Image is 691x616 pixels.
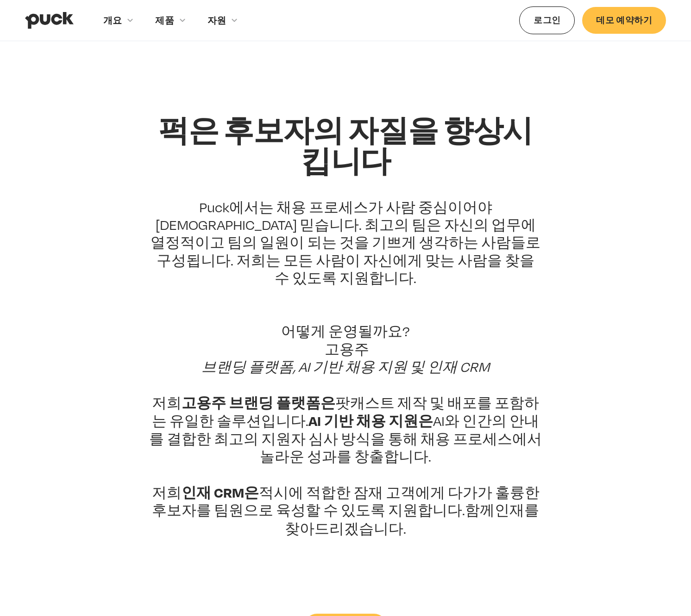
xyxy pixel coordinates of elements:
font: 자원 [207,15,226,25]
font: ‍ 고용주 [322,341,369,357]
font: 저희 [152,484,182,501]
font: 어떻게 운영될까요? [281,323,410,339]
font: 개요 [103,15,122,25]
font: 적시에 적합한 잠재 고객에게 다가가 훌륭한 후보자를 팀원으로 육성할 수 있도록 지원합니다. [152,484,540,518]
font: AI 기반 채용 지원은 [308,411,433,430]
font: 로그인 [534,15,560,25]
font: 고용주 브랜딩 플랫폼은 [182,393,335,412]
font: 인재 CRM은 [182,482,259,501]
font: 함께 [465,502,495,518]
font: 브랜딩 플랫폼, AI 기반 채용 지원 및 인재 CRM [201,358,490,375]
font: 인재를 찾아드리겠습니다. [285,502,539,536]
font: 저희 [152,394,182,411]
a: 로그인 [519,6,575,34]
a: 데모 예약하기 [582,7,666,33]
font: AI와 인간의 안내를 결합한 최고의 지원자 심사 방식을 통해 채용 프로세스에서 놀라운 성과를 창출합니다. [149,413,542,465]
font: Puck에서는 채용 프로세스가 사람 중심이어야 [DEMOGRAPHIC_DATA] 믿습니다. 최고의 팀은 자신의 업무에 열정적이고 팀의 일원이 되는 것을 기쁘게 생각하는 사람들... [151,199,540,287]
font: 퍽은 후보자의 자질을 향상시킵니다 [158,113,533,178]
font: 제품 [155,15,174,25]
font: 데모 예약하기 [596,15,652,25]
font: 팟캐스트 제작 및 배포를 포함하는 유일한 솔루션입니다. [152,394,539,429]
